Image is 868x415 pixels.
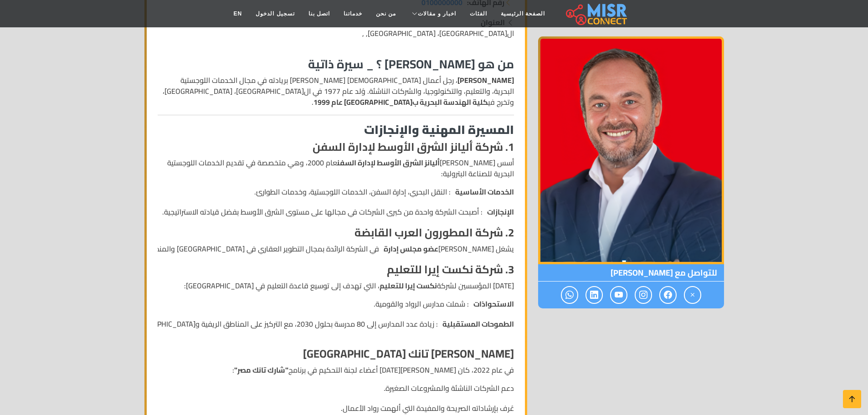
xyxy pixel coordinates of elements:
a: الفئات [463,5,494,22]
strong: الخدمات الأساسية [455,186,514,197]
a: اخبار و مقالات [403,5,463,22]
span: للتواصل مع [PERSON_NAME] [538,264,724,282]
strong: 1. شركة أليانز الشرق الأوسط لإدارة السفن [313,137,514,157]
strong: أليانز الشرق الأوسط لإدارة السفن [337,156,440,169]
strong: الطموحات المستقبلية [442,318,514,329]
a: اتصل بنا [302,5,337,22]
strong: 3. شركة نكست إيرا للتعليم [387,259,514,280]
p: [DATE] المؤسسين لشركة ، التي تهدف إلى توسيع قاعدة التعليم في [GEOGRAPHIC_DATA]: [158,280,514,291]
img: أحمد طارق خليل [538,36,724,264]
a: من نحن [369,5,403,22]
p: ، رجل أعمال [DEMOGRAPHIC_DATA] [PERSON_NAME] بريادته في مجال الخدمات اللوجستية البحرية، والتعليم،... [158,75,514,108]
p: في عام 2022، كان [PERSON_NAME][DATE] أعضاء لجنة التحكيم في برنامج : [158,364,514,375]
a: تسجيل الدخول [249,5,301,22]
strong: "شارك تانك مصر" [234,363,288,377]
a: الصفحة الرئيسية [494,5,552,22]
li: يشغل [PERSON_NAME] في الشركة الرائدة بمجال التطوير العقاري في [GEOGRAPHIC_DATA] والمنطقة. [158,243,514,254]
span: اخبار و مقالات [418,10,456,18]
strong: عضو مجلس إدارة [384,243,438,254]
strong: الإنجازات [487,206,514,217]
li: دعم الشركات الناشئة والمشروعات الصغيرة. [158,383,514,394]
strong: المسيرة المهنية والإنجازات [364,118,514,141]
strong: 2. شركة المطورون العرب القابضة [354,222,514,243]
a: EN [227,5,249,22]
strong: [PERSON_NAME] تانك [GEOGRAPHIC_DATA] [303,343,514,364]
li: : النقل البحري، إدارة السفن، الخدمات اللوجستية، وخدمات الطوارئ. [158,186,514,197]
p: أسس [PERSON_NAME] عام 2000، وهي متخصصة في تقديم الخدمات اللوجستية البحرية للصناعة البترولية: [158,157,514,179]
li: : أصبحت الشركة واحدة من كبرى الشركات في مجالها على مستوى الشرق الأوسط بفضل قيادته الاستراتيجية. [158,206,514,217]
strong: نكست إيرا للتعليم [380,279,437,292]
h3: من هو [PERSON_NAME] ؟ _ سيرة ذاتية [158,57,514,71]
img: main.misr_connect [566,2,627,25]
strong: [PERSON_NAME] [457,73,514,87]
span: ال[GEOGRAPHIC_DATA]، [GEOGRAPHIC_DATA], , [362,26,514,40]
li: : شملت مدارس الرواد والقومية. [126,298,514,309]
strong: الاستحواذات [473,298,514,309]
li: : زيادة عدد المدارس إلى 80 مدرسة بحلول 2030، مع التركيز على المناطق الريفية و[GEOGRAPHIC_DATA]. [126,318,514,329]
a: خدماتنا [337,5,369,22]
strong: كلية الهندسة البحرية ب[GEOGRAPHIC_DATA] عام 1999 [313,95,488,109]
